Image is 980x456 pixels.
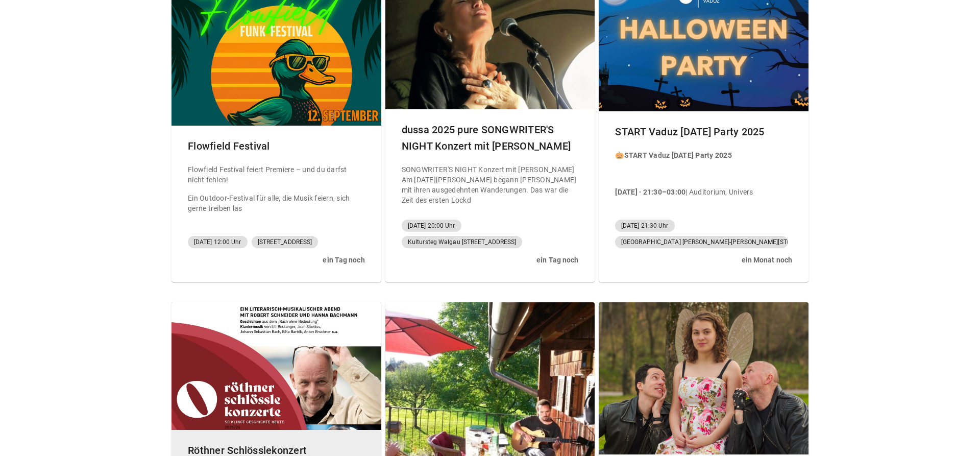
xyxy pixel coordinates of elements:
[615,187,753,197] p: | Auditorium, Univers
[621,236,782,248] span: [GEOGRAPHIC_DATA] [PERSON_NAME]-[PERSON_NAME][STREET_ADDRESS]
[408,236,516,248] span: Kultursteg Walgau [STREET_ADDRESS]
[402,164,579,205] div: SONGWRITER'S NIGHT Konzert mit [PERSON_NAME] Am [DATE][PERSON_NAME] begann [PERSON_NAME] mit ihre...
[615,150,753,160] p: 🎃
[621,220,669,232] span: [DATE] 21:30 Uhr
[188,164,365,185] p: Flowfield Festival feiert Premiere – und du darfst nicht fehlen!
[258,236,312,248] span: [STREET_ADDRESS]
[180,130,373,162] div: Flowfield Festival
[607,115,800,148] div: START Vaduz [DATE] Party 2025
[188,193,365,213] p: Ein Outdoor-Festival für alle, die Musik feiern, sich gerne treiben las
[624,151,732,159] strong: START Vaduz [DATE] Party 2025
[615,188,685,196] strong: [DATE] · 21:30–03:00
[194,236,241,248] span: [DATE] 12:00 Uhr
[536,256,578,264] b: ein Tag noch
[323,256,364,264] b: ein Tag noch
[394,113,587,162] div: dussa 2025 pure SONGWRITER'S NIGHT Konzert mit [PERSON_NAME]
[408,220,455,232] span: [DATE] 20:00 Uhr
[742,256,792,264] b: ein Monat noch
